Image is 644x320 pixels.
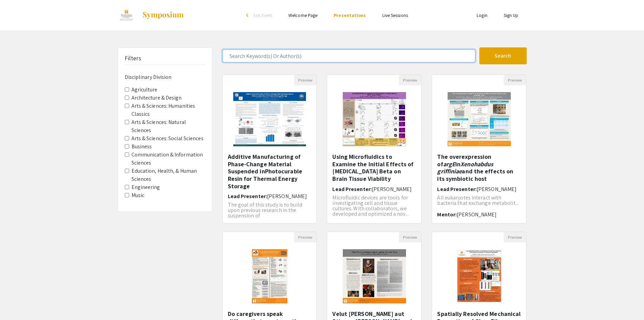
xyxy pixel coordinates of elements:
button: Preview [399,232,421,242]
h6: Disciplinary Division [125,74,205,80]
a: Welcome Page [288,12,317,18]
em: argE [443,160,455,168]
label: Education, Health, & Human Sciences [132,167,205,183]
a: Login [477,12,487,18]
label: Communication & Information Sciences [132,151,205,167]
label: Arts & Sciences: Natural Sciences [132,118,205,134]
h5: Using Microfluidics to Examine the Initial Effects of [MEDICAL_DATA] Beta on Brain Tissue Viability [332,153,416,182]
h6: Lead Presenter: [437,186,521,192]
button: Preview [504,232,526,242]
h5: The overexpression of in and the effects on its symbiotic host [437,153,521,182]
img: <p><strong style="color: rgb(0, 0, 0);">Spatially Resolved Mechanical Properties of Glass Fiber R... [449,242,509,310]
iframe: Chat [615,290,639,315]
label: Agriculture [132,86,158,94]
span: Exit Event [254,12,272,18]
p: The goal of this study is to build upon previous research in the suspension of [228,202,312,218]
button: Search [479,47,527,64]
h5: Additive Manufacturing of Phase-Change Material Suspended inPhotocurable Resin for Thermal Energy... [228,153,312,190]
span: [PERSON_NAME] [372,186,412,193]
img: <p>The overexpression of <em>argE</em> in <em>Xenohabdus griffiniae</em> and the effects on its s... [441,85,518,153]
em: Xenohabdus griffiniae [437,160,493,175]
h6: Lead Presenter: [332,186,416,192]
img: Discovery Day 2024 [118,7,136,24]
label: Arts & Sciences: Social Sciences [132,134,204,143]
h6: Lead Presenter: [228,193,312,199]
label: Architecture & Design [132,94,182,102]
label: Business [132,143,152,151]
h5: Filters [125,55,142,62]
div: Open Presentation <p>The overexpression of <em>argE</em> in <em>Xenohabdus griffiniae</em> and th... [432,74,526,223]
span: [PERSON_NAME] [457,211,497,218]
button: Preview [294,232,316,242]
div: arrow_back_ios [246,13,250,17]
span: [PERSON_NAME] [267,193,307,200]
img: Symposium by ForagerOne [142,11,184,19]
div: Open Presentation <p>Additive Manufacturing of Phase-Change Material Suspended in</p><p>Photocura... [222,74,317,223]
img: <p>Velut Flores aut Stirpes: Justus Lipsius and the Neostoic Turn</p> [336,242,413,310]
span: All eukaryotes interact with bacteria that exchange metabolit... [437,194,519,207]
img: <p>Using Microfluidics to Examine the Initial Effects of Amyloid Beta on Brain Tissue Viability</p> [336,85,413,153]
a: Discovery Day 2024 [118,7,185,24]
a: Sign Up [504,12,519,18]
button: Preview [504,75,526,85]
p: Microfluidic devices are tools for investigating cell and tissue cultures. With collaborators, we... [332,195,416,217]
input: Search Keyword(s) Or Author(s) [222,49,475,62]
span: Mentor: [437,211,457,218]
div: Open Presentation <p>Using Microfluidics to Examine the Initial Effects of Amyloid Beta on Brain ... [327,74,422,223]
button: Preview [399,75,421,85]
label: Arts & Sciences: Humanities Classics [132,102,205,118]
img: <p>Additive Manufacturing of Phase-Change Material Suspended in</p><p>Photocurable Resin for Ther... [226,85,312,153]
span: [PERSON_NAME] [477,186,517,193]
label: Engineering [132,183,160,191]
a: Presentations [334,12,366,18]
label: Music [132,191,145,199]
a: Live Sessions [382,12,408,18]
button: Preview [294,75,316,85]
img: <p>Do caregivers speak differently to preterm than full-term infants?</p> [245,242,294,310]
